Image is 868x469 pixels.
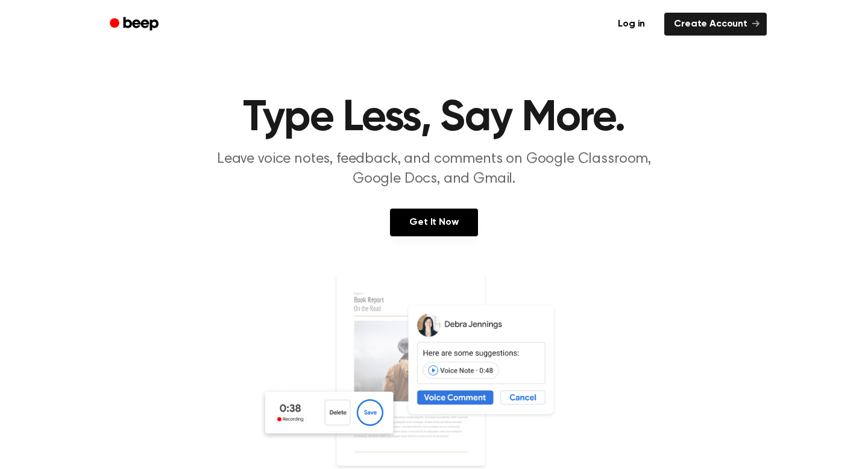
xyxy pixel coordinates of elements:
[606,10,657,38] a: Log in
[390,209,477,236] a: Get It Now
[101,13,169,36] a: Beep
[125,96,743,140] h1: Type Less, Say More.
[203,150,665,189] p: Leave voice notes, feedback, and comments on Google Classroom, Google Docs, and Gmail.
[664,13,767,36] a: Create Account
